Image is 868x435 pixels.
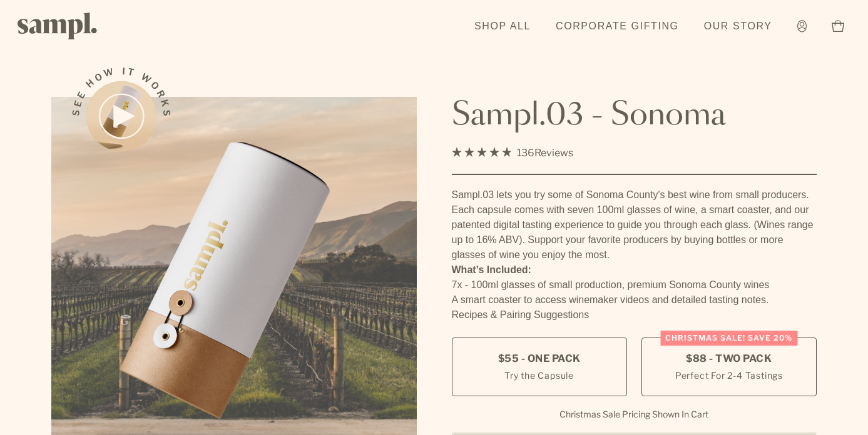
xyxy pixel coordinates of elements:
[534,147,573,159] span: Reviews
[452,264,531,275] strong: What’s Included:
[452,307,817,322] li: Recipes & Pairing Suggestions
[452,292,817,307] li: A smart coaster to access winemaker videos and detailed tasting notes.
[452,277,817,292] li: 7x - 100ml glasses of small production, premium Sonoma County wines
[698,12,779,40] a: Our Story
[498,352,581,366] span: $55 - One Pack
[660,331,797,346] div: Christmas SALE! Save 20%
[452,97,817,134] h1: Sampl.03 - Sonoma
[468,12,537,40] a: Shop All
[452,187,817,262] div: Sampl.03 lets you try some of Sonoma County's best wine from small producers. Each capsule comes ...
[517,147,534,159] span: 136
[686,352,772,366] span: $88 - Two Pack
[553,409,715,420] li: Christmas Sale Pricing Shown In Cart
[549,12,685,40] a: Corporate Gifting
[504,369,574,382] small: Try the Capsule
[86,81,156,151] button: See how it works
[675,369,783,382] small: Perfect For 2-4 Tastings
[18,12,98,39] img: Sampl logo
